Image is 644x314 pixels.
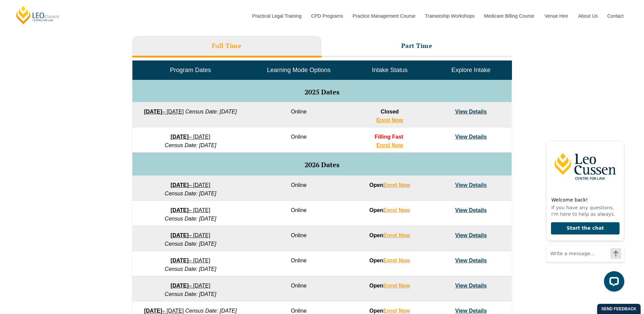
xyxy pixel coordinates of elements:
[171,283,189,289] strong: [DATE]
[455,182,487,188] a: View Details
[401,42,433,50] h3: Part Time
[165,216,216,222] em: Census Date: [DATE]
[15,5,60,25] a: [PERSON_NAME] Centre for Law
[249,127,349,153] td: Online
[372,67,407,73] span: Intake Status
[171,134,189,140] strong: [DATE]
[455,207,487,213] a: View Details
[171,232,189,238] strong: [DATE]
[171,182,189,188] strong: [DATE]
[171,182,210,188] a: [DATE]– [DATE]
[369,182,410,188] strong: Open
[171,283,210,289] a: [DATE]– [DATE]
[165,241,216,247] em: Census Date: [DATE]
[455,258,487,263] a: View Details
[455,308,487,314] a: View Details
[374,134,403,140] span: Filling Fast
[455,232,487,238] a: View Details
[170,67,211,73] span: Program Dates
[144,109,162,115] strong: [DATE]
[185,308,237,314] em: Census Date: [DATE]
[267,67,331,73] span: Learning Mode Options
[247,1,306,31] a: Practical Legal Training
[171,134,210,140] a: [DATE]– [DATE]
[376,117,403,123] a: Enrol Now
[383,283,410,289] a: Enrol Now
[539,1,573,31] a: Venue Hire
[383,207,410,213] a: Enrol Now
[171,232,210,238] a: [DATE]– [DATE]
[455,109,487,115] a: View Details
[249,102,349,127] td: Online
[165,191,216,196] em: Census Date: [DATE]
[212,42,242,50] h3: Full Time
[369,308,410,314] strong: Open
[479,1,539,31] a: Medicare Billing Course
[171,207,189,213] strong: [DATE]
[541,128,627,297] iframe: LiveChat chat widget
[249,226,349,251] td: Online
[420,1,479,31] a: Traineeship Workshops
[381,109,399,115] span: Closed
[249,276,349,301] td: Online
[369,283,410,289] strong: Open
[306,1,347,31] a: CPD Programs
[455,283,487,289] a: View Details
[602,1,629,31] a: Contact
[185,109,237,115] em: Census Date: [DATE]
[144,308,162,314] strong: [DATE]
[171,258,189,263] strong: [DATE]
[376,142,403,148] a: Enrol Now
[165,142,216,148] em: Census Date: [DATE]
[383,258,410,263] a: Enrol Now
[369,258,410,263] strong: Open
[144,109,184,115] a: [DATE]– [DATE]
[305,87,339,97] span: 2025 Dates
[249,176,349,201] td: Online
[455,134,487,140] a: View Details
[249,251,349,276] td: Online
[383,232,410,238] a: Enrol Now
[165,266,216,272] em: Census Date: [DATE]
[383,182,410,188] a: Enrol Now
[369,207,410,213] strong: Open
[383,308,410,314] a: Enrol Now
[171,207,210,213] a: [DATE]– [DATE]
[144,308,184,314] a: [DATE]– [DATE]
[171,258,210,263] a: [DATE]– [DATE]
[452,67,491,73] span: Explore Intake
[305,160,339,169] span: 2026 Dates
[573,1,602,31] a: About Us
[249,201,349,226] td: Online
[165,291,216,297] em: Census Date: [DATE]
[369,232,410,238] strong: Open
[348,1,420,31] a: Practice Management Course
